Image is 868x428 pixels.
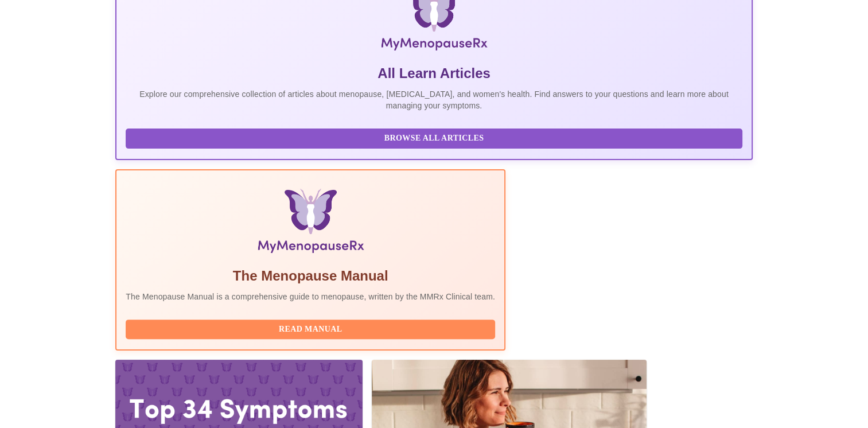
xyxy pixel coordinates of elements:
h5: The Menopause Manual [126,267,495,285]
p: Explore our comprehensive collection of articles about menopause, [MEDICAL_DATA], and women's hea... [126,88,742,111]
button: Browse All Articles [126,129,742,149]
img: Menopause Manual [184,189,436,258]
span: Browse All Articles [137,131,730,146]
a: Browse All Articles [126,133,745,142]
h5: All Learn Articles [126,64,742,83]
a: Read Manual [126,324,498,333]
button: Read Manual [126,320,495,340]
p: The Menopause Manual is a comprehensive guide to menopause, written by the MMRx Clinical team. [126,291,495,302]
span: Read Manual [137,322,484,337]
